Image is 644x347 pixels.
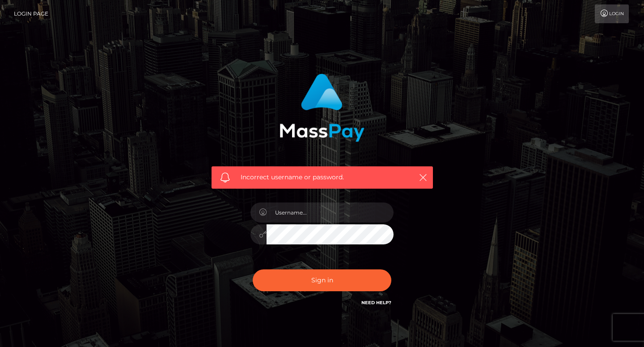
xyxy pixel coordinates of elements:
img: MassPay Login [280,74,364,142]
a: Need Help? [361,300,391,306]
a: Login [595,4,629,23]
button: Sign in [253,269,391,291]
a: Login Page [14,4,48,23]
input: Username... [267,202,394,223]
span: Incorrect username or password. [241,173,404,182]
